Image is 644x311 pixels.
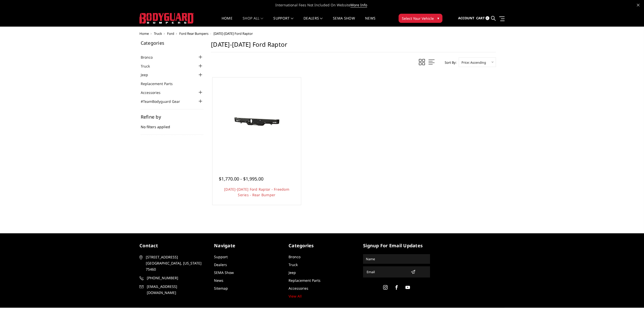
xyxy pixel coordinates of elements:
[141,63,156,69] a: Truck
[289,278,320,283] a: Replacement Parts
[214,286,228,291] a: Sitemap
[139,13,194,24] img: BODYGUARD BUMPERS
[303,17,323,26] a: Dealers
[147,275,206,281] span: [PHONE_NUMBER]
[363,242,430,249] h5: signup for email updates
[141,90,167,95] a: Accessories
[139,242,206,249] h5: contact
[365,268,409,276] input: Email
[219,176,263,182] span: $1,770.00 - $1,995.00
[139,284,206,296] a: [EMAIL_ADDRESS][DOMAIN_NAME]
[458,16,474,20] span: Account
[442,59,456,66] label: Sort By:
[289,270,296,275] a: Jeep
[141,114,204,135] div: No filters applied
[273,17,293,26] a: Support
[139,275,206,281] a: [PHONE_NUMBER]
[458,11,474,25] a: Account
[179,31,208,36] a: Ford Rear Bumpers
[402,16,434,21] span: Select Your Vehicle
[289,294,302,299] a: View All
[154,31,162,36] a: Truck
[222,17,232,26] a: Home
[214,278,223,283] a: News
[437,15,439,21] span: ▾
[289,242,355,249] h5: Categories
[289,262,298,267] a: Truck
[486,16,489,20] span: 0
[214,262,227,267] a: Dealers
[146,254,205,272] span: [STREET_ADDRESS] [GEOGRAPHIC_DATA], [US_STATE] 75460
[333,17,355,26] a: SEMA Show
[399,14,442,23] button: Select Your Vehicle
[214,79,300,165] a: 2021-2025 Ford Raptor - Freedom Series - Rear Bumper 2021-2025 Ford Raptor - Freedom Series - Rea...
[224,187,289,197] a: [DATE]-[DATE] Ford Raptor - Freedom Series - Rear Bumper
[289,286,308,291] a: Accessories
[141,81,179,86] a: Replacement Parts
[214,242,281,249] h5: Navigate
[139,31,149,36] a: Home
[141,99,186,104] a: #TeamBodyguard Gear
[141,55,159,60] a: Bronco
[476,11,489,25] a: Cart 0
[167,31,174,36] a: Ford
[141,72,154,77] a: Jeep
[211,41,496,52] h1: [DATE]-[DATE] Ford Raptor
[365,17,375,26] a: News
[350,3,367,8] a: More Info
[213,31,253,36] span: [DATE]-[DATE] Ford Raptor
[243,17,263,26] a: shop all
[214,254,228,259] a: Support
[141,114,204,119] h5: Refine by
[364,255,429,263] input: Name
[214,270,234,275] a: SEMA Show
[289,254,300,259] a: Bronco
[141,41,204,45] h5: Categories
[476,16,485,20] span: Cart
[147,284,206,296] span: [EMAIL_ADDRESS][DOMAIN_NAME]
